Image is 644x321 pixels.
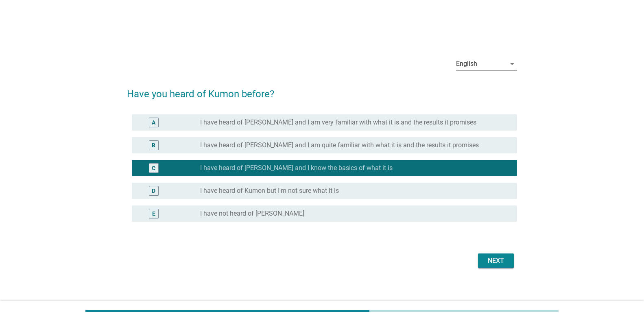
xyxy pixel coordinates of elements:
[478,253,514,268] button: Next
[485,256,507,266] div: Next
[456,60,477,68] div: English
[507,59,517,69] i: arrow_drop_down
[200,141,479,149] label: I have heard of [PERSON_NAME] and I am quite familiar with what it is and the results it promises
[152,164,155,172] div: C
[200,210,304,218] label: I have not heard of [PERSON_NAME]
[200,187,339,195] label: I have heard of Kumon but I'm not sure what it is
[127,79,517,101] h2: Have you heard of Kumon before?
[152,141,155,149] div: B
[200,118,476,127] label: I have heard of [PERSON_NAME] and I am very familiar with what it is and the results it promises
[152,209,155,218] div: E
[152,186,155,195] div: D
[200,164,393,172] label: I have heard of [PERSON_NAME] and I know the basics of what it is
[152,118,155,127] div: A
